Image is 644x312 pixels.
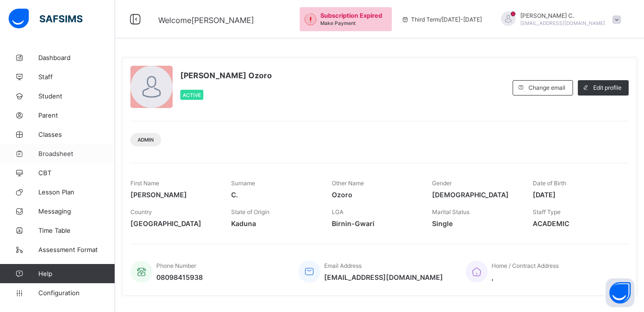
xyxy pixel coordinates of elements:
[38,111,115,119] span: Parent
[180,71,272,80] span: [PERSON_NAME] Ozoro
[332,208,343,216] span: LGA
[432,191,518,199] span: [DEMOGRAPHIC_DATA]
[533,180,566,187] span: Date of Birth
[324,262,362,269] span: Email Address
[38,73,115,81] span: Staff
[9,9,82,29] img: safsims
[231,219,317,228] span: Kaduna
[38,54,115,61] span: Dashboard
[492,12,626,27] div: EmmanuelC.
[138,137,154,143] span: Admin
[231,191,317,199] span: C.
[38,246,115,253] span: Assessment Format
[320,12,382,19] span: Subscription Expired
[432,208,469,216] span: Marital Status
[606,278,634,307] button: Open asap
[38,207,115,215] span: Messaging
[38,270,115,277] span: Help
[520,12,605,19] span: [PERSON_NAME] C.
[156,262,196,269] span: Phone Number
[533,208,561,216] span: Staff Type
[38,169,115,177] span: CBT
[130,180,159,187] span: First Name
[231,180,255,187] span: Surname
[231,208,269,216] span: State of Origin
[324,273,443,281] span: [EMAIL_ADDRESS][DOMAIN_NAME]
[432,219,518,228] span: Single
[38,92,115,100] span: Student
[38,227,115,234] span: Time Table
[332,191,418,199] span: Ozoro
[320,20,356,26] span: Make Payment
[528,84,565,91] span: Change email
[304,13,316,25] img: outstanding-1.146d663e52f09953f639664a84e30106.svg
[130,219,217,228] span: [GEOGRAPHIC_DATA]
[38,289,115,297] span: Configuration
[158,15,254,25] span: Welcome [PERSON_NAME]
[432,180,452,187] span: Gender
[593,84,621,91] span: Edit profile
[38,131,115,138] span: Classes
[332,180,364,187] span: Other Name
[520,20,605,26] span: [EMAIL_ADDRESS][DOMAIN_NAME]
[401,16,482,23] span: session/term information
[130,208,152,216] span: Country
[533,191,619,199] span: [DATE]
[332,219,418,228] span: Birnin-Gwari
[38,188,115,196] span: Lesson Plan
[533,219,619,228] span: ACADEMIC
[130,191,217,199] span: [PERSON_NAME]
[38,150,115,157] span: Broadsheet
[183,92,201,98] span: Active
[492,262,559,269] span: Home / Contract Address
[492,273,559,281] span: ,
[156,273,203,281] span: 08098415938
